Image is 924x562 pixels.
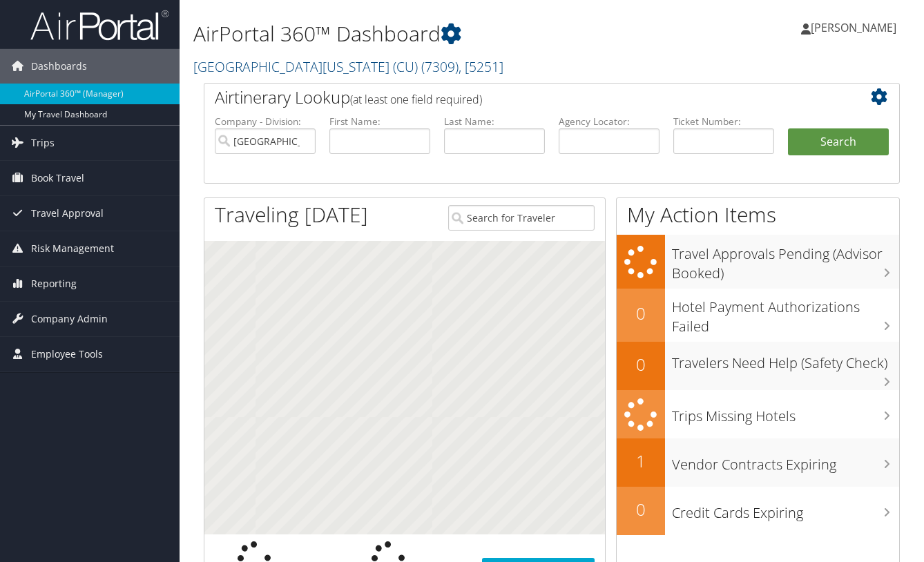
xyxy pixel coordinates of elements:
[617,289,899,342] a: 0Hotel Payment Authorizations Failed
[672,400,899,426] h3: Trips Missing Hotels
[215,200,368,229] h1: Traveling [DATE]
[350,92,482,107] span: (at least one field required)
[617,353,665,376] h2: 0
[193,57,503,76] a: [GEOGRAPHIC_DATA][US_STATE] (CU)
[193,19,671,48] h1: AirPortal 360™ Dashboard
[672,291,899,336] h3: Hotel Payment Authorizations Failed
[31,49,87,84] span: Dashboards
[617,498,665,521] h2: 0
[811,20,896,35] span: [PERSON_NAME]
[617,390,899,439] a: Trips Missing Hotels
[559,115,660,128] label: Agency Locator:
[672,347,899,373] h3: Travelers Need Help (Safety Check)
[31,267,77,301] span: Reporting
[31,196,104,231] span: Travel Approval
[617,235,899,288] a: Travel Approvals Pending (Advisor Booked)
[617,302,665,325] h2: 0
[672,496,899,523] h3: Credit Cards Expiring
[31,231,114,266] span: Risk Management
[31,302,108,336] span: Company Admin
[673,115,774,128] label: Ticket Number:
[31,337,103,371] span: Employee Tools
[215,86,831,109] h2: Airtinerary Lookup
[30,9,169,41] img: airportal-logo.png
[31,126,55,160] span: Trips
[215,115,316,128] label: Company - Division:
[801,7,910,48] a: [PERSON_NAME]
[444,115,545,128] label: Last Name:
[617,487,899,535] a: 0Credit Cards Expiring
[617,438,899,487] a: 1Vendor Contracts Expiring
[672,238,899,283] h3: Travel Approvals Pending (Advisor Booked)
[617,200,899,229] h1: My Action Items
[672,448,899,474] h3: Vendor Contracts Expiring
[421,57,459,76] span: ( 7309 )
[448,205,595,231] input: Search for Traveler
[788,128,889,156] button: Search
[459,57,503,76] span: , [ 5251 ]
[617,342,899,390] a: 0Travelers Need Help (Safety Check)
[617,449,665,473] h2: 1
[329,115,430,128] label: First Name:
[31,161,84,195] span: Book Travel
